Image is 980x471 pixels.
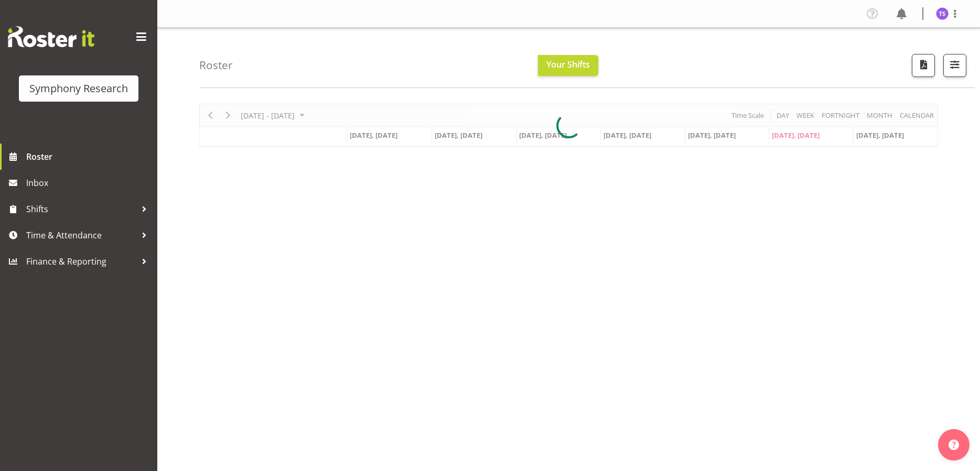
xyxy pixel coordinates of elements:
div: Symphony Research [29,81,128,96]
span: Finance & Reporting [26,254,136,269]
span: Roster [26,149,152,165]
img: Rosterit website logo [8,26,94,47]
button: Your Shifts [538,55,598,76]
img: help-xxl-2.png [949,440,959,450]
span: Your Shifts [546,59,590,70]
span: Shifts [26,201,136,217]
span: Time & Attendance [26,227,136,243]
img: theresa-smith5660.jpg [936,7,949,20]
button: Filter Shifts [943,54,966,77]
span: Inbox [26,175,152,191]
button: Download a PDF of the roster according to the set date range. [912,54,935,77]
h4: Roster [199,59,233,71]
